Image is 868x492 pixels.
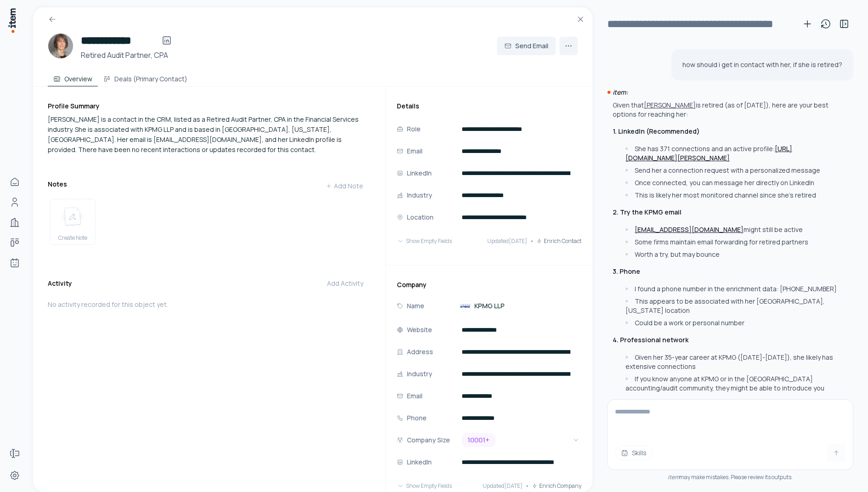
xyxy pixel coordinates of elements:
p: how should i get in contact with her, if she is retired? [682,60,842,69]
button: More actions [559,37,578,55]
li: This is likely her most monitored channel since she's retired [623,191,842,200]
i: item: [613,88,628,96]
p: Location [407,212,434,222]
a: deals [6,233,24,252]
i: item [668,473,679,481]
a: KPMG LLP [460,300,505,311]
img: Susan Warren [48,33,73,59]
h3: Notes [48,180,67,189]
strong: 3. Phone [613,267,640,276]
a: Forms [6,444,24,463]
li: might still be active [623,225,842,234]
span: Skills [632,448,647,458]
p: Company Size [407,435,450,445]
p: Industry [407,369,432,379]
button: View history [817,15,835,33]
img: Item Brain Logo [7,7,17,34]
li: I found a phone number in the enrichment data: [PHONE_NUMBER] [623,284,842,294]
img: create note [62,207,84,227]
button: Send Email [497,37,556,55]
div: Add Note [326,181,363,191]
li: She has 371 connections and an active profile: [623,144,842,163]
strong: 1. LinkedIn (Recommended) [613,127,700,136]
p: Role [407,124,421,134]
a: Agents [6,254,24,272]
p: Website [407,325,432,335]
button: New conversation [798,15,817,33]
li: Given her 35-year career at KPMG ([DATE]-[DATE]), she likely has extensive connections [623,353,842,371]
span: Updated [DATE] [487,238,527,245]
button: Overview [48,68,98,86]
li: Worth a try, but may bounce [623,250,842,259]
p: LinkedIn [407,457,432,467]
button: Enrich Contact [536,232,581,250]
a: Home [6,173,24,191]
h3: Retired Audit Partner, CPA [81,50,176,61]
button: Deals (Primary Contact) [98,68,193,86]
button: [PERSON_NAME] [644,101,696,110]
span: Send Email [515,41,548,51]
button: Add Activity [320,274,371,293]
a: [URL][DOMAIN_NAME][PERSON_NAME] [626,144,792,162]
span: KPMG LLP [474,301,505,311]
a: Companies [6,213,24,232]
h3: Profile Summary [48,102,371,111]
a: Settings [6,466,24,485]
li: Once connected, you can message her directly on LinkedIn [623,178,842,187]
a: Contacts [6,193,24,211]
li: Send her a connection request with a personalized message [623,166,842,175]
div: [PERSON_NAME] is a contact in the CRM, listed as a Retired Audit Partner, CPA in the Financial Se... [48,114,371,155]
button: create noteCreate Note [50,199,96,245]
button: Show Empty Fields [397,232,452,250]
div: may make mistakes. Please review its outputs. [607,474,853,481]
p: Phone [407,413,427,423]
p: Industry [407,190,432,200]
strong: 2. Try the KPMG email [613,208,682,216]
button: Skills [615,446,653,460]
button: Add Note [318,177,371,195]
li: If you know anyone at KPMG or in the [GEOGRAPHIC_DATA] accounting/audit community, they might be ... [623,374,842,393]
span: Updated [DATE] [483,482,523,490]
p: LinkedIn [407,168,432,178]
button: Toggle sidebar [835,15,853,33]
strong: 4. Professional network [613,335,688,344]
h3: Details [397,102,581,111]
li: This appears to be associated with her [GEOGRAPHIC_DATA], [US_STATE] location [623,297,842,315]
span: Create Note [58,234,87,242]
p: Name [407,301,424,311]
img: KPMG LLP [460,300,471,311]
h3: Activity [48,279,72,288]
li: Could be a work or personal number [623,318,842,328]
a: [EMAIL_ADDRESS][DOMAIN_NAME] [635,225,744,234]
p: Email [407,146,423,156]
li: Some firms maintain email forwarding for retired partners [623,238,842,247]
p: Email [407,391,423,401]
p: Given that is retired (as of [DATE]), here are your best options for reaching her: [613,101,829,119]
h3: Company [397,280,581,289]
p: No activity recorded for this object yet. [48,300,371,309]
p: Address [407,347,433,357]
